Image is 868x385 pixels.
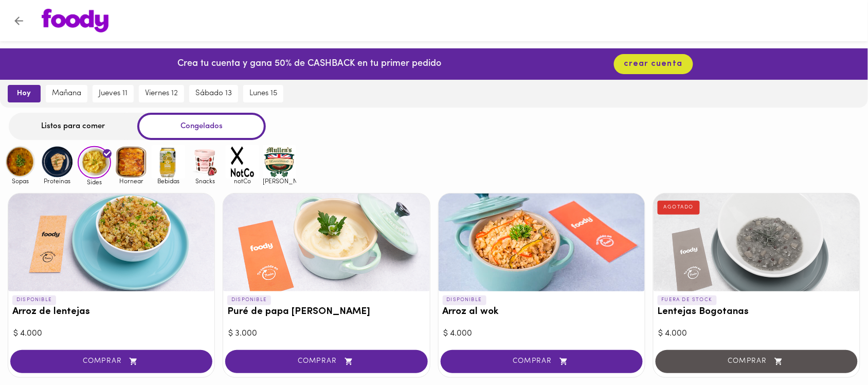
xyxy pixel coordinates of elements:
[227,295,271,305] p: DISPONIBLE
[10,350,212,373] button: COMPRAR
[115,178,148,184] span: Hornear
[223,194,429,291] div: Puré de papa blanca
[42,9,109,32] img: logo.png
[41,145,74,179] img: Proteinas
[443,307,641,318] h3: Arroz al wok
[189,178,222,184] span: Snacks
[238,357,414,366] span: COMPRAR
[249,89,277,98] span: lunes 15
[152,178,185,184] span: Bebidas
[441,350,643,373] button: COMPRAR
[137,113,266,140] div: Congelados
[189,85,238,102] button: sábado 13
[12,307,210,318] h3: Arroz de lentejas
[439,194,645,291] div: Arroz al wok
[78,146,111,179] img: Sides
[4,178,37,184] span: Sopas
[624,59,683,69] span: crear cuenta
[658,307,856,318] h3: Lentejas Bogotanas
[52,89,81,98] span: mañana
[93,85,134,102] button: jueves 11
[6,8,31,33] button: Volver
[99,89,128,98] span: jueves 11
[263,145,296,179] img: mullens
[145,89,178,98] span: viernes 12
[8,194,214,291] div: Arroz de lentejas
[23,357,200,366] span: COMPRAR
[8,85,41,102] button: hoy
[177,58,441,71] p: Crea tu cuenta y gana 50% de CASHBACK en tu primer pedido
[444,328,640,340] div: $ 4.000
[12,295,56,305] p: DISPONIBLE
[189,145,222,179] img: Snacks
[658,295,717,305] p: FUERA DE STOCK
[808,325,858,375] iframe: Messagebird Livechat Widget
[654,194,860,291] div: Lentejas Bogotanas
[659,328,855,340] div: $ 4.000
[243,85,283,102] button: lunes 15
[4,145,37,179] img: Sopas
[115,145,148,179] img: Hornear
[443,295,486,305] p: DISPONIBLE
[139,85,184,102] button: viernes 12
[454,357,630,366] span: COMPRAR
[9,113,137,140] div: Listos para comer
[41,178,74,184] span: Proteinas
[658,201,700,214] div: AGOTADO
[15,89,33,98] span: hoy
[263,178,296,184] span: [PERSON_NAME]
[152,145,185,179] img: Bebidas
[226,178,259,184] span: notCo
[13,328,209,340] div: $ 4.000
[614,54,693,74] button: crear cuenta
[46,85,87,102] button: mañana
[227,307,425,318] h3: Puré de papa [PERSON_NAME]
[195,89,232,98] span: sábado 13
[78,179,111,185] span: Sides
[225,350,427,373] button: COMPRAR
[228,328,424,340] div: $ 3.000
[226,145,259,179] img: notCo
